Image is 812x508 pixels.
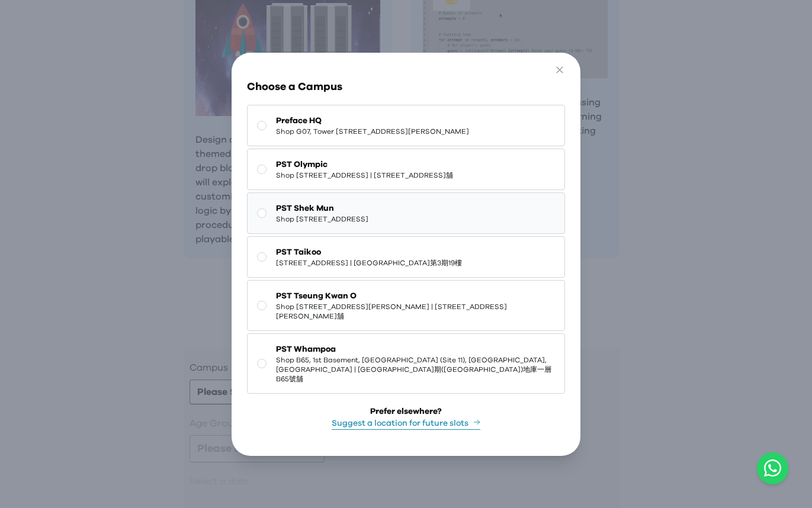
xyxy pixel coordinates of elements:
span: Shop B65, 1st Basement, [GEOGRAPHIC_DATA] (Site 11), [GEOGRAPHIC_DATA], [GEOGRAPHIC_DATA] | [GEOG... [276,355,554,384]
button: Suggest a location for future slots [332,417,480,430]
span: PST Shek Mun [276,202,368,214]
span: PST Olympic [276,159,453,171]
span: Preface HQ [276,115,469,127]
span: PST Whampoa [276,343,554,355]
span: Shop [STREET_ADDRESS] [276,214,368,224]
button: Preface HQShop G07, Tower [STREET_ADDRESS][PERSON_NAME] [247,105,564,146]
button: PST Taikoo[STREET_ADDRESS] | [GEOGRAPHIC_DATA]第3期19樓 [247,236,564,278]
button: PST Shek MunShop [STREET_ADDRESS] [247,192,564,234]
span: PST Tseung Kwan O [276,290,554,302]
div: Prefer elsewhere? [370,406,442,417]
span: Shop [STREET_ADDRESS] | [STREET_ADDRESS]舖 [276,171,453,180]
button: PST OlympicShop [STREET_ADDRESS] | [STREET_ADDRESS]舖 [247,149,564,190]
h3: Choose a Campus [247,79,564,95]
button: PST Tseung Kwan OShop [STREET_ADDRESS][PERSON_NAME] | [STREET_ADDRESS][PERSON_NAME]舖 [247,280,564,331]
button: PST WhampoaShop B65, 1st Basement, [GEOGRAPHIC_DATA] (Site 11), [GEOGRAPHIC_DATA], [GEOGRAPHIC_DA... [247,333,564,394]
span: [STREET_ADDRESS] | [GEOGRAPHIC_DATA]第3期19樓 [276,258,462,268]
span: Shop [STREET_ADDRESS][PERSON_NAME] | [STREET_ADDRESS][PERSON_NAME]舖 [276,302,554,321]
span: Shop G07, Tower [STREET_ADDRESS][PERSON_NAME] [276,127,469,136]
span: PST Taikoo [276,246,462,258]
